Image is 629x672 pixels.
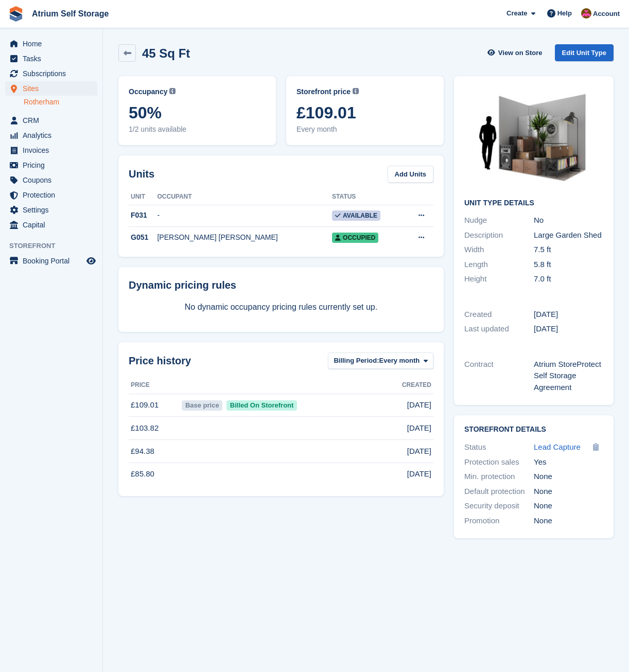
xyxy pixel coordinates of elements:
span: Subscriptions [23,66,84,81]
div: Status [464,441,534,453]
td: £103.82 [129,417,180,440]
a: menu [5,188,97,202]
div: Height [464,273,534,285]
h2: Units [129,166,154,182]
a: Lead Capture [534,441,581,453]
div: [PERSON_NAME] [PERSON_NAME] [157,232,332,243]
img: Mark Rhodes [581,8,591,19]
a: Edit Unit Type [555,44,614,61]
span: Every month [379,356,420,366]
div: None [534,500,603,512]
span: Home [23,37,84,51]
span: Analytics [23,128,84,143]
span: View on Store [498,48,543,58]
span: [DATE] [407,399,431,411]
a: Atrium Self Storage [28,5,113,22]
div: None [534,486,603,498]
td: £85.80 [129,463,180,485]
span: Tasks [23,51,84,66]
span: Coupons [23,173,84,187]
span: Billed On Storefront [226,400,297,411]
div: 7.0 ft [534,273,603,285]
a: View on Store [486,44,547,61]
span: Occupancy [129,86,167,97]
div: Dynamic pricing rules [129,277,433,293]
a: menu [5,254,97,268]
span: [DATE] [407,446,431,457]
div: Promotion [464,515,534,527]
div: 7.5 ft [534,244,603,256]
a: Preview store [85,255,97,267]
div: Security deposit [464,500,534,512]
span: [DATE] [407,422,431,434]
span: Storefront price [296,86,351,97]
span: Available [332,210,380,221]
td: £94.38 [129,440,180,463]
span: 50% [129,103,266,122]
div: None [534,471,603,483]
td: £109.01 [129,394,180,417]
div: Min. protection [464,471,534,483]
img: stora-icon-8386f47178a22dfd0bd8f6a31ec36ba5ce8667c1dd55bd0f319d3a0aa187defe.svg [8,6,24,22]
th: Unit [129,189,157,205]
span: Base price [182,400,222,411]
div: None [534,515,603,527]
a: menu [5,81,97,96]
span: Account [593,9,620,19]
th: Price [129,377,180,394]
a: Rotherham [24,97,97,107]
span: Storefront [9,241,102,251]
span: Billing Period: [334,356,379,366]
div: Created [464,309,534,321]
div: Atrium StoreProtect Self Storage Agreement [534,359,603,394]
a: menu [5,218,97,232]
div: Contract [464,359,534,394]
div: Nudge [464,215,534,226]
a: menu [5,51,97,66]
img: 40-sqft-unit.jpg [464,86,603,191]
div: Last updated [464,323,534,335]
span: £109.01 [296,103,433,122]
span: CRM [23,113,84,128]
a: menu [5,113,97,128]
span: [DATE] [407,468,431,480]
div: Description [464,229,534,241]
span: Price history [129,353,191,368]
span: Sites [23,81,84,96]
div: Large Garden Shed [534,229,603,241]
div: Yes [534,456,603,468]
h2: Storefront Details [464,426,603,434]
a: menu [5,66,97,81]
div: [DATE] [534,323,603,335]
a: menu [5,158,97,172]
span: Lead Capture [534,443,581,451]
div: Width [464,244,534,256]
div: Length [464,259,534,271]
th: Status [332,189,402,205]
a: menu [5,37,97,51]
h2: Unit Type details [464,199,603,207]
span: Create [506,8,527,19]
a: menu [5,203,97,217]
p: No dynamic occupancy pricing rules currently set up. [129,301,433,313]
span: Help [557,8,572,19]
h2: 45 Sq Ft [142,46,190,60]
span: Settings [23,203,84,217]
th: Occupant [157,189,332,205]
img: icon-info-grey-7440780725fd019a000dd9b08b2336e03edf1995a4989e88bcd33f0948082b44.svg [169,88,176,94]
a: menu [5,173,97,187]
span: Protection [23,188,84,202]
span: Pricing [23,158,84,172]
span: Every month [296,124,433,135]
span: Created [402,380,431,390]
div: 5.8 ft [534,259,603,271]
span: Occupied [332,233,378,243]
a: Add Units [388,166,433,183]
a: menu [5,143,97,157]
div: Protection sales [464,456,534,468]
div: Default protection [464,486,534,498]
span: Booking Portal [23,254,84,268]
div: F031 [129,210,157,221]
div: [DATE] [534,309,603,321]
span: Capital [23,218,84,232]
